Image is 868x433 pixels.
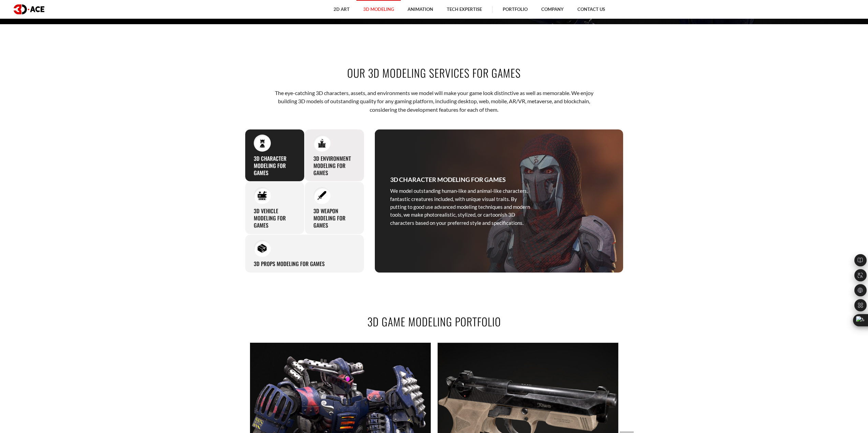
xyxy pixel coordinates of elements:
[258,244,267,253] img: 3D Props Modeling for Games
[313,207,355,229] h3: 3D Weapon Modeling for Games
[254,260,325,267] h3: 3D Props Modeling for Games
[313,155,355,176] h3: 3D Environment Modeling for Games
[14,4,44,14] img: logo dark
[390,187,530,227] p: We model outstanding human-like and animal-like characters, fantastic creatures included, with un...
[245,314,623,329] h2: 3D GAME MODELING PORTFOLIO
[258,191,267,200] img: 3D Vehicle Modeling for Games
[254,207,296,229] h3: 3D Vehicle Modeling for Games
[390,175,506,184] h3: 3D Character Modeling for Games
[245,65,623,80] h2: OUR 3D MODELING SERVICES FOR GAMES
[266,89,602,114] p: The eye-catching 3D characters, assets, and environments we model will make your game look distin...
[258,138,267,148] img: 3D Character Modeling for Games
[317,138,326,148] img: 3D Environment Modeling for Games
[254,155,296,176] h3: 3D Character Modeling for Games
[317,191,326,200] img: 3D Weapon Modeling for Games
